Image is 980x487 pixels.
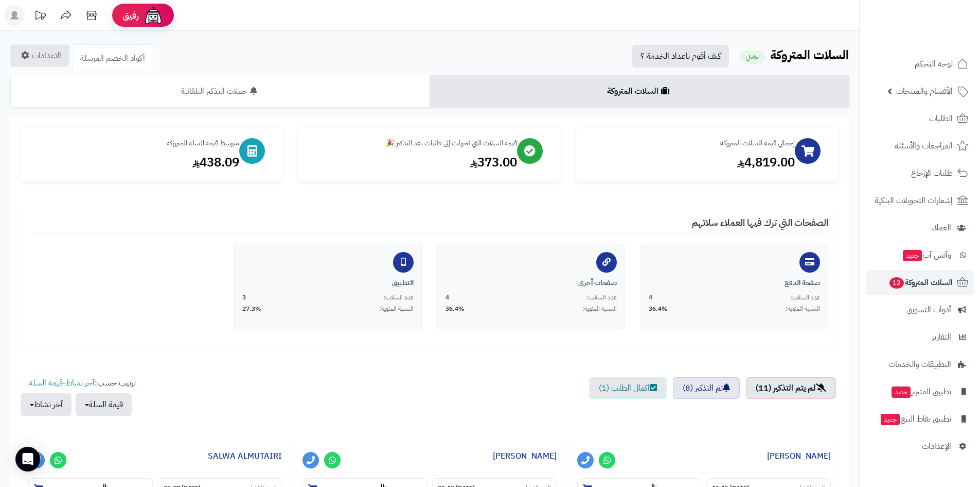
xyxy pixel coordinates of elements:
a: التقارير [866,325,974,349]
a: تم التذكير (8) [673,377,740,399]
a: لم يتم التذكير (11) [746,377,836,399]
span: وآتس آب [902,248,951,262]
a: السلات المتروكة12 [866,270,974,295]
div: متوسط قيمة السلة المتروكة [31,138,239,148]
span: 3 [242,293,246,302]
span: التقارير [932,330,951,344]
img: logo-2.png [910,8,970,29]
a: الاعدادات [10,44,69,67]
span: الإعدادات [922,439,951,454]
a: [PERSON_NAME] [767,450,831,462]
a: كيف أقوم باعداد الخدمة ؟ [632,45,729,68]
button: قيمة السلة [76,393,132,416]
span: المراجعات والأسئلة [895,139,953,153]
span: النسبة المئوية: [786,305,820,313]
span: عدد السلات: [587,293,617,302]
span: 27.3% [242,305,261,313]
div: 4,819.00 [586,154,795,171]
a: لوحة التحكم [866,52,974,76]
div: قيمة السلات التي تحولت إلى طلبات بعد التذكير 🎉 [309,138,517,148]
a: تحديثات المنصة [27,5,53,28]
span: 4 [446,293,449,302]
span: جديد [892,387,911,398]
div: إجمالي قيمة السلات المتروكة [586,138,795,148]
span: العملاء [931,221,951,235]
button: آخر نشاط [21,393,72,416]
div: صفحات أخرى [446,278,617,288]
span: لوحة التحكم [915,57,953,71]
span: طلبات الإرجاع [911,166,953,180]
span: 36.4% [446,305,465,313]
span: النسبة المئوية: [582,305,617,313]
b: السلات المتروكة [770,46,849,64]
span: الطلبات [929,111,953,126]
span: 36.4% [649,305,668,313]
h4: الصفحات التي ترك فيها العملاء سلاتهم [31,217,828,233]
a: التطبيقات والخدمات [866,352,974,377]
a: حملات التذكير التلقائية [10,75,430,107]
span: النسبة المئوية: [379,305,414,313]
a: أكواد الخصم المرسلة [72,44,153,72]
a: أدوات التسويق [866,297,974,322]
a: المراجعات والأسئلة [866,133,974,158]
span: 12 [889,277,904,289]
a: الطلبات [866,106,974,131]
a: اكمال الطلب (1) [589,377,667,399]
a: SALWA ALMUTAIRI [208,450,282,462]
span: عدد السلات: [790,293,820,302]
a: إشعارات التحويلات البنكية [866,188,974,213]
a: العملاء [866,215,974,240]
a: طلبات الإرجاع [866,161,974,186]
div: Open Intercom Messenger [15,447,40,472]
small: مفعل [740,51,765,64]
span: 4 [649,293,652,302]
div: 438.09 [31,154,239,171]
span: رفيق [122,9,139,22]
img: ai-face.png [143,5,164,26]
a: تطبيق نقاط البيعجديد [866,407,974,431]
span: الأقسام والمنتجات [896,84,953,98]
ul: ترتيب حسب: - [21,377,136,416]
a: قيمة السلة [29,377,63,389]
span: السلات المتروكة [888,275,953,290]
span: إشعارات التحويلات البنكية [875,193,953,208]
div: 373.00 [309,154,517,171]
div: صفحة الدفع [649,278,820,288]
span: جديد [903,250,922,261]
a: وآتس آبجديد [866,243,974,267]
div: التطبيق [242,278,414,288]
span: أدوات التسويق [906,303,951,317]
span: تطبيق نقاط البيع [880,412,951,426]
span: التطبيقات والخدمات [888,357,951,372]
span: جديد [881,414,900,425]
a: [PERSON_NAME] [493,450,557,462]
a: الإعدادات [866,434,974,459]
a: تطبيق المتجرجديد [866,379,974,404]
span: تطبيق المتجر [890,384,951,399]
a: السلات المتروكة [430,75,849,107]
a: آخر نشاط [66,377,95,389]
span: عدد السلات: [384,293,414,302]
